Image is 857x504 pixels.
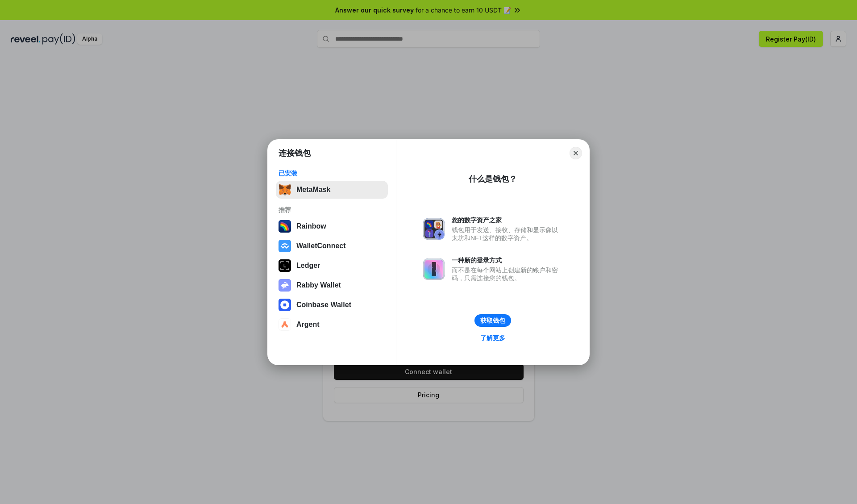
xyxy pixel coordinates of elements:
[469,174,517,184] div: 什么是钱包？
[279,299,291,311] img: svg+xml,%3Csvg%20width%3D%2228%22%20height%3D%2228%22%20viewBox%3D%220%200%2028%2028%22%20fill%3D...
[296,301,351,309] div: Coinbase Wallet
[279,169,385,177] div: 已安装
[279,240,291,252] img: svg+xml,%3Csvg%20width%3D%2228%22%20height%3D%2228%22%20viewBox%3D%220%200%2028%2028%22%20fill%3D...
[276,257,388,275] button: Ledger
[474,314,511,327] button: 获取钱包
[276,181,388,199] button: MetaMask
[279,206,385,214] div: 推荐
[296,242,346,250] div: WalletConnect
[475,332,511,344] a: 了解更多
[279,220,291,233] img: svg+xml,%3Csvg%20width%3D%22120%22%20height%3D%22120%22%20viewBox%3D%220%200%20120%20120%22%20fil...
[296,321,320,329] div: Argent
[480,334,505,342] div: 了解更多
[279,183,291,196] img: svg+xml,%3Csvg%20fill%3D%22none%22%20height%3D%2233%22%20viewBox%3D%220%200%2035%2033%22%20width%...
[570,147,582,159] button: Close
[279,318,291,331] img: svg+xml,%3Csvg%20width%3D%2228%22%20height%3D%2228%22%20viewBox%3D%220%200%2028%2028%22%20fill%3D...
[423,258,445,280] img: svg+xml,%3Csvg%20xmlns%3D%22http%3A%2F%2Fwww.w3.org%2F2000%2Fsvg%22%20fill%3D%22none%22%20viewBox...
[480,317,505,325] div: 获取钱包
[279,259,291,272] img: svg+xml,%3Csvg%20xmlns%3D%22http%3A%2F%2Fwww.w3.org%2F2000%2Fsvg%22%20width%3D%2228%22%20height%3...
[276,217,388,235] button: Rainbow
[276,237,388,255] button: WalletConnect
[452,226,562,242] div: 钱包用于发送、接收、存储和显示像以太坊和NFT这样的数字资产。
[296,281,341,289] div: Rabby Wallet
[296,222,326,230] div: Rainbow
[452,266,562,282] div: 而不是在每个网站上创建新的账户和密码，只需连接您的钱包。
[423,218,445,240] img: svg+xml,%3Csvg%20xmlns%3D%22http%3A%2F%2Fwww.w3.org%2F2000%2Fsvg%22%20fill%3D%22none%22%20viewBox...
[296,186,330,194] div: MetaMask
[452,216,562,224] div: 您的数字资产之家
[452,256,562,264] div: 一种新的登录方式
[279,148,311,158] h1: 连接钱包
[276,276,388,294] button: Rabby Wallet
[279,279,291,292] img: svg+xml,%3Csvg%20xmlns%3D%22http%3A%2F%2Fwww.w3.org%2F2000%2Fsvg%22%20fill%3D%22none%22%20viewBox...
[276,296,388,314] button: Coinbase Wallet
[276,316,388,333] button: Argent
[296,262,320,270] div: Ledger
